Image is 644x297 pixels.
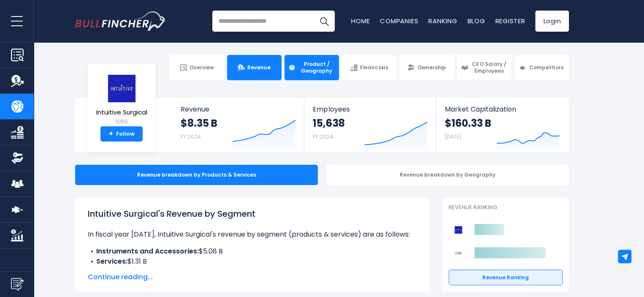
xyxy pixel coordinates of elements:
a: Product / Geography [284,55,339,80]
a: +Follow [100,126,143,142]
div: Revenue breakdown by Products & Services [75,165,318,185]
div: Revenue breakdown by Geography [326,165,569,185]
a: Blog [467,16,485,25]
span: Overview [189,64,214,71]
img: ISRG logo [107,74,136,103]
strong: $160.33 B [445,117,491,130]
a: Revenue [227,55,281,80]
p: Revenue Ranking [449,204,563,211]
small: ISRG [96,118,147,125]
a: Ownership [399,55,454,80]
small: FY 2024 [181,133,201,140]
a: Companies [380,16,418,25]
img: Becton, Dickinson and Company competitors logo [453,248,464,259]
a: Login [535,11,569,32]
a: Financials [342,55,396,80]
span: Revenue [181,105,296,113]
span: CEO Salary / Employees [471,61,508,74]
li: $5.08 B [88,246,417,256]
span: Product / Geography [298,61,335,74]
strong: + [109,130,113,138]
a: Competitors [514,55,569,80]
a: CEO Salary / Employees [457,55,511,80]
span: Revenue [247,64,271,71]
span: Ownership [417,64,446,71]
img: Intuitive Surgical competitors logo [453,224,464,235]
b: Instruments and Accessories: [96,246,199,256]
a: Overview [170,55,224,80]
span: Market Capitalization [445,105,560,113]
span: Competitors [529,64,564,71]
strong: $8.35 B [181,117,217,130]
span: Continue reading... [88,272,417,282]
a: Home [351,16,370,25]
a: Ranking [428,16,457,25]
a: Market Capitalization $160.33 B [DATE] [436,98,568,152]
strong: 15,638 [313,117,344,130]
li: $1.31 B [88,256,417,267]
a: Intuitive Surgical ISRG [96,74,148,127]
b: Services: [96,256,127,266]
img: Ownership [11,152,24,164]
a: Go to homepage [75,11,166,31]
img: Bullfincher logo [75,11,166,31]
a: Revenue Ranking [449,270,563,286]
small: [DATE] [445,133,461,140]
small: FY 2024 [313,133,333,140]
p: In fiscal year [DATE], Intuitive Surgical's revenue by segment (products & services) are as follows: [88,229,417,240]
span: Financials [360,64,388,71]
a: Employees 15,638 FY 2024 [304,98,436,152]
a: Register [495,16,525,25]
button: Search [314,11,335,32]
a: Revenue $8.35 B FY 2024 [172,98,304,152]
span: Employees [313,105,427,113]
h1: Intuitive Surgical's Revenue by Segment [88,207,417,220]
span: Intuitive Surgical [96,109,147,116]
